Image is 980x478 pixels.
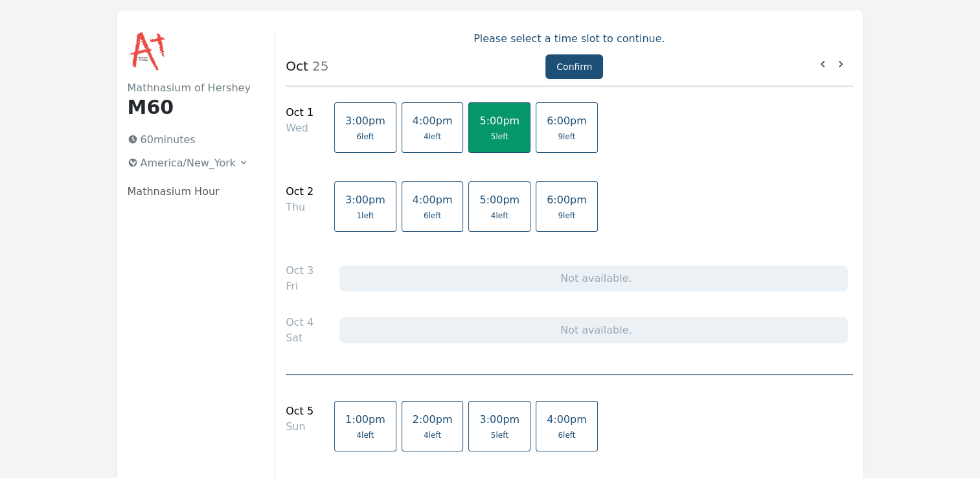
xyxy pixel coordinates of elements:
div: Oct 5 [286,404,313,419]
span: 3:00pm [345,115,385,127]
span: 9 left [558,131,575,142]
div: Fri [286,279,313,294]
div: Wed [286,120,313,136]
p: Please select a time slot to continue. [286,31,852,47]
span: 25 [308,58,329,74]
span: 4:00pm [413,194,453,206]
div: Sun [286,419,313,435]
strong: Oct [286,58,308,74]
span: 2:00pm [413,413,453,426]
span: 4 left [491,211,508,221]
p: Mathnasium Hour [128,184,255,199]
span: 3:00pm [479,413,519,426]
div: Not available. [339,266,847,291]
div: Not available. [339,317,847,343]
div: Oct 2 [286,184,313,199]
span: 1:00pm [345,413,385,426]
div: Oct 3 [286,263,313,279]
div: Oct 1 [286,105,313,120]
span: 6 left [424,211,441,221]
p: 60 minutes [122,130,255,150]
span: 5 left [491,131,508,142]
div: Oct 4 [286,315,313,330]
span: 5:00pm [479,115,519,127]
span: 5 left [491,430,508,440]
div: Thu [286,199,313,215]
span: 6 left [356,131,374,142]
span: 6 left [558,430,575,440]
button: America/New_York [122,153,255,174]
img: Mathnasium of Hershey [128,31,169,73]
span: 9 left [558,211,575,221]
div: Sat [286,330,313,346]
span: 4:00pm [547,413,587,426]
span: 4 left [424,131,441,142]
span: 5:00pm [479,194,519,206]
span: 4 left [424,430,441,440]
span: 6:00pm [547,115,587,127]
button: Confirm [545,54,603,79]
span: 4:00pm [413,115,453,127]
h1: M60 [128,96,255,119]
span: 4 left [356,430,374,440]
span: 3:00pm [345,194,385,206]
span: 6:00pm [547,194,587,206]
span: 1 left [356,211,374,221]
h2: Mathnasium of Hershey [128,80,255,96]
